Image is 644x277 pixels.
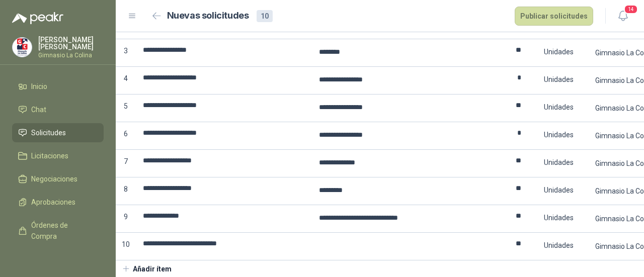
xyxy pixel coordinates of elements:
[257,10,273,22] div: 10
[12,250,104,269] a: Manuales y ayuda
[116,67,136,95] p: 4
[13,38,32,57] img: Company Logo
[31,173,77,184] span: Negociaciones
[167,9,249,23] h2: Nuevas solicitudes
[529,234,588,257] div: Unidades
[31,220,94,242] span: Órdenes de Compra
[116,95,136,122] p: 5
[31,197,75,208] span: Aprobaciones
[12,12,63,24] img: Logo peakr
[31,104,46,115] span: Chat
[116,122,136,150] p: 6
[515,7,593,26] button: Publicar solicitudes
[529,178,588,202] div: Unidades
[614,7,632,25] button: 14
[31,81,47,92] span: Inicio
[529,40,588,63] div: Unidades
[529,206,588,229] div: Unidades
[12,216,104,246] a: Órdenes de Compra
[12,123,104,142] a: Solicitudes
[38,52,104,58] p: Gimnasio La Colina
[116,150,136,177] p: 7
[529,68,588,91] div: Unidades
[529,123,588,146] div: Unidades
[116,205,136,233] p: 9
[12,169,104,189] a: Negociaciones
[529,151,588,174] div: Unidades
[624,5,638,14] span: 14
[31,127,66,138] span: Solicitudes
[12,100,104,119] a: Chat
[38,36,104,50] p: [PERSON_NAME] [PERSON_NAME]
[529,96,588,119] div: Unidades
[116,233,136,260] p: 10
[12,77,104,96] a: Inicio
[12,146,104,165] a: Licitaciones
[31,150,68,161] span: Licitaciones
[116,177,136,205] p: 8
[116,39,136,67] p: 3
[12,193,104,212] a: Aprobaciones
